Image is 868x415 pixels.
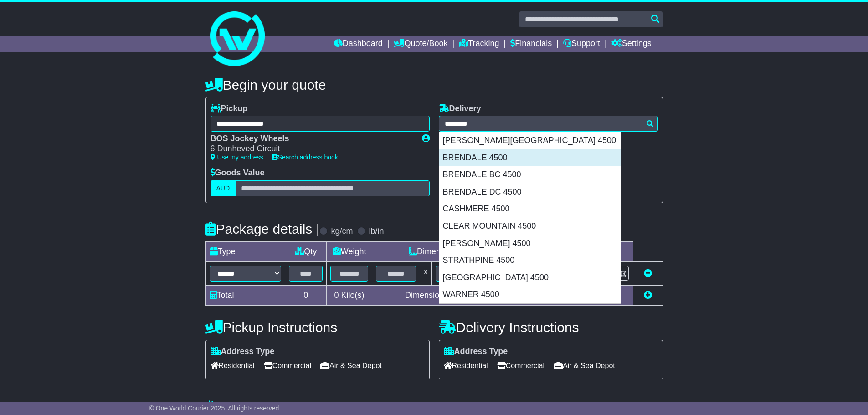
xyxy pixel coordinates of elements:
[372,285,539,305] td: Dimensions in Centimetre(s)
[331,226,353,236] label: kg/cm
[644,269,652,278] a: Remove this item
[439,200,621,218] div: CASHMERE 4500
[444,359,488,373] span: Residential
[439,286,621,303] div: WARNER 4500
[439,252,621,269] div: STRATHPINE 4500
[563,36,600,52] a: Support
[205,400,663,415] h4: Warranty & Insurance
[211,180,236,196] label: AUD
[510,36,552,52] a: Financials
[394,36,447,52] a: Quote/Book
[211,154,263,161] a: Use my address
[497,359,544,373] span: Commercial
[205,77,663,92] h4: Begin your quote
[554,359,615,373] span: Air & Sea Depot
[264,359,311,373] span: Commercial
[334,36,383,52] a: Dashboard
[372,241,539,261] td: Dimensions (L x W x H)
[444,347,508,357] label: Address Type
[439,116,658,132] typeahead: Please provide city
[149,405,281,412] span: © One World Courier 2025. All rights reserved.
[211,134,413,144] div: BOS Jockey Wheels
[420,261,432,285] td: x
[205,320,430,335] h4: Pickup Instructions
[439,104,481,114] label: Delivery
[211,104,248,114] label: Pickup
[272,154,338,161] a: Search address book
[439,132,621,149] div: [PERSON_NAME][GEOGRAPHIC_DATA] 4500
[369,226,384,236] label: lb/in
[205,241,285,261] td: Type
[439,218,621,235] div: CLEAR MOUNTAIN 4500
[611,36,652,52] a: Settings
[327,285,372,305] td: Kilo(s)
[205,285,285,305] td: Total
[439,184,621,201] div: BRENDALE DC 4500
[285,241,327,261] td: Qty
[439,269,621,287] div: [GEOGRAPHIC_DATA] 4500
[327,241,372,261] td: Weight
[211,347,275,357] label: Address Type
[644,291,652,300] a: Add new item
[211,359,255,373] span: Residential
[320,359,382,373] span: Air & Sea Depot
[439,149,621,167] div: BRENDALE 4500
[205,221,320,236] h4: Package details |
[285,285,327,305] td: 0
[211,144,413,154] div: 6 Dunheved Circuit
[334,291,339,300] span: 0
[211,168,265,178] label: Goods Value
[439,320,663,335] h4: Delivery Instructions
[459,36,499,52] a: Tracking
[439,235,621,252] div: [PERSON_NAME] 4500
[439,166,621,184] div: BRENDALE BC 4500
